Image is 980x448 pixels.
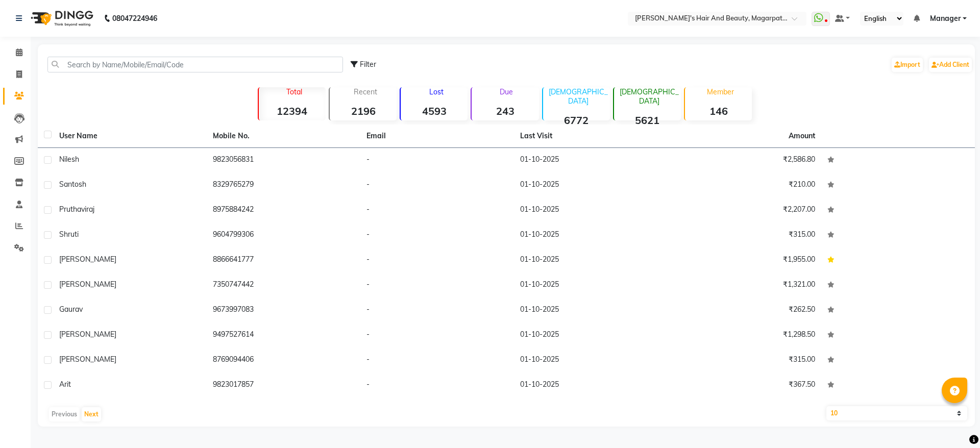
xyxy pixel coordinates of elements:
td: 9823017857 [207,373,360,398]
th: Amount [782,125,821,147]
td: - [360,273,514,298]
td: - [360,323,514,348]
td: 9823056831 [207,148,360,173]
td: 9497527614 [207,323,360,348]
td: - [360,373,514,398]
td: ₹2,207.00 [668,198,821,223]
p: Recent [334,87,397,96]
td: - [360,248,514,273]
td: ₹1,321.00 [668,273,821,298]
strong: 2196 [330,105,397,117]
p: [DEMOGRAPHIC_DATA] [618,87,681,106]
p: Due [474,87,538,96]
img: logo [26,4,96,33]
td: - [360,298,514,323]
th: Mobile No. [207,125,360,148]
strong: 146 [685,105,752,117]
span: Santosh [59,180,86,189]
td: 8329765279 [207,173,360,198]
td: 8769094406 [207,348,360,373]
strong: 5621 [614,114,681,127]
td: ₹210.00 [668,173,821,198]
button: Next [82,407,101,421]
input: Search by Name/Mobile/Email/Code [47,57,343,72]
span: Nilesh [59,155,79,164]
strong: 6772 [543,114,610,127]
td: 8866641777 [207,248,360,273]
span: Manager [930,13,961,24]
span: [PERSON_NAME] [59,255,116,264]
span: Shruti [59,230,79,239]
td: ₹262.50 [668,298,821,323]
strong: 4593 [401,105,468,117]
td: ₹1,955.00 [668,248,821,273]
td: 01-10-2025 [514,148,668,173]
td: 01-10-2025 [514,373,668,398]
span: [PERSON_NAME] [59,355,116,364]
td: 7350747442 [207,273,360,298]
td: 01-10-2025 [514,248,668,273]
td: 01-10-2025 [514,298,668,323]
span: Arit [59,380,71,389]
span: pruthaviraj [59,205,94,214]
span: Gaurav [59,305,83,314]
b: 08047224946 [112,4,157,33]
td: ₹367.50 [668,373,821,398]
strong: 12394 [259,105,326,117]
td: 01-10-2025 [514,223,668,248]
th: Last Visit [514,125,668,148]
td: ₹2,586.80 [668,148,821,173]
td: ₹315.00 [668,223,821,248]
td: ₹1,298.50 [668,323,821,348]
span: [PERSON_NAME] [59,280,116,289]
p: [DEMOGRAPHIC_DATA] [547,87,610,106]
td: 9673997083 [207,298,360,323]
td: 9604799306 [207,223,360,248]
td: - [360,223,514,248]
a: Add Client [929,58,972,72]
span: Filter [360,60,376,69]
p: Member [689,87,752,96]
th: Email [360,125,514,148]
td: 01-10-2025 [514,173,668,198]
p: Total [263,87,326,96]
a: Import [892,58,923,72]
td: ₹315.00 [668,348,821,373]
td: 01-10-2025 [514,198,668,223]
th: User Name [53,125,207,148]
td: - [360,348,514,373]
strong: 243 [472,105,538,117]
td: 01-10-2025 [514,323,668,348]
p: Lost [405,87,468,96]
td: - [360,173,514,198]
td: - [360,198,514,223]
td: - [360,148,514,173]
td: 01-10-2025 [514,348,668,373]
td: 8975884242 [207,198,360,223]
td: 01-10-2025 [514,273,668,298]
span: [PERSON_NAME] [59,330,116,339]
